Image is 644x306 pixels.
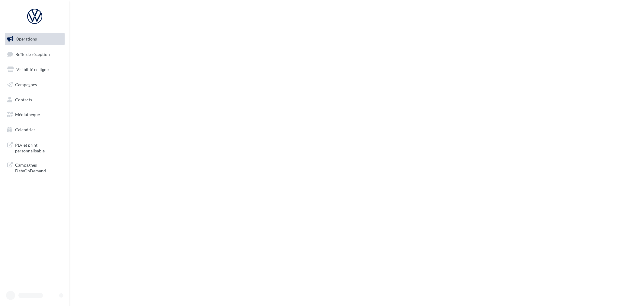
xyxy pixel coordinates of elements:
span: Campagnes [15,82,37,87]
span: Contacts [15,97,32,102]
a: Opérations [4,33,66,45]
span: PLV et print personnalisable [15,141,62,154]
a: Boîte de réception [4,48,66,61]
a: PLV et print personnalisable [4,138,66,156]
span: Visibilité en ligne [16,67,49,72]
span: Calendrier [15,127,35,132]
a: Contacts [4,93,66,106]
span: Boîte de réception [15,51,50,57]
span: Opérations [16,36,37,41]
span: Campagnes DataOnDemand [15,161,62,174]
a: Campagnes [4,78,66,91]
a: Calendrier [4,123,66,136]
span: Médiathèque [15,112,40,117]
a: Visibilité en ligne [4,63,66,76]
a: Médiathèque [4,108,66,121]
a: Campagnes DataOnDemand [4,158,66,176]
